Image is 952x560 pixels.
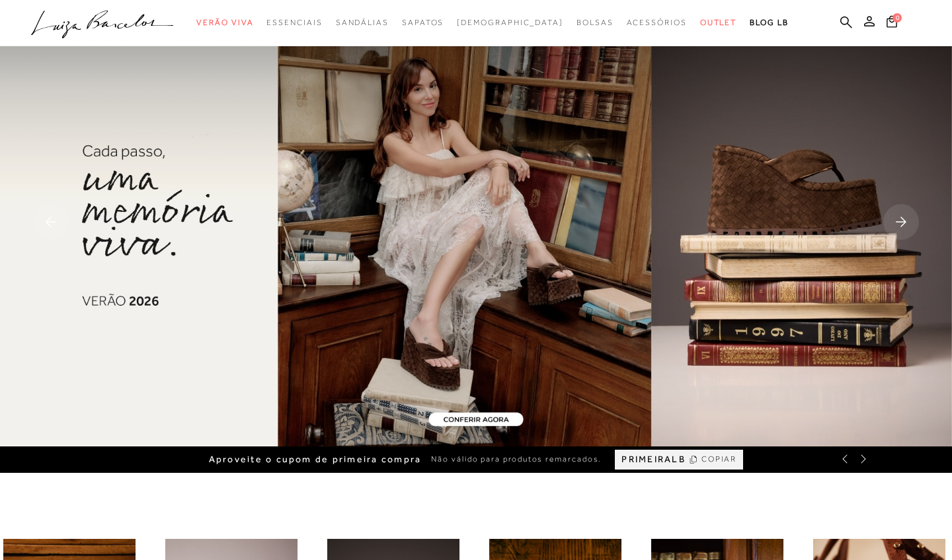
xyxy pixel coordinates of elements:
[700,11,737,35] a: categoryNavScreenReaderText
[700,18,737,27] span: Outlet
[431,454,602,465] span: Não válido para produtos remarcados.
[701,453,737,466] span: COPIAR
[402,11,444,35] a: categoryNavScreenReaderText
[196,18,253,27] span: Verão Viva
[627,11,687,35] a: categoryNavScreenReaderText
[457,11,563,35] a: noSubCategoriesText
[627,18,687,27] span: Acessórios
[266,11,322,35] a: categoryNavScreenReaderText
[336,11,389,35] a: categoryNavScreenReaderText
[402,18,444,27] span: Sapatos
[576,11,614,35] a: categoryNavScreenReaderText
[196,11,253,35] a: categoryNavScreenReaderText
[750,11,788,35] a: BLOG LB
[266,18,322,27] span: Essenciais
[336,18,389,27] span: Sandálias
[892,13,902,22] span: 0
[576,18,614,27] span: Bolsas
[883,15,901,32] button: 0
[750,18,788,27] span: BLOG LB
[457,18,563,27] span: [DEMOGRAPHIC_DATA]
[209,454,422,465] span: Aproveite o cupom de primeira compra
[621,454,685,465] span: PRIMEIRALB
